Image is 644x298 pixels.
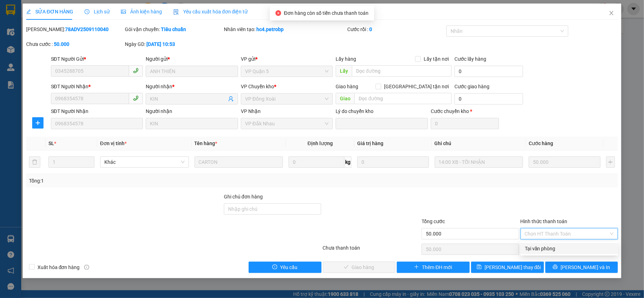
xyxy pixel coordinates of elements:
[125,40,222,48] div: Ngày GD:
[195,156,283,168] input: VD: Bàn, Ghế
[26,25,124,33] div: [PERSON_NAME]:
[245,94,329,104] span: VP Đồng Xoài
[33,120,43,126] span: plus
[336,107,428,115] div: Lý do chuyển kho
[146,107,238,115] div: Người nhận
[125,25,222,33] div: Gói vận chuyển:
[173,9,248,14] span: Yêu cầu xuất hóa đơn điện tử
[471,262,544,273] button: save[PERSON_NAME] thay đổi
[431,107,499,115] div: Cước chuyển kho
[29,156,40,168] button: delete
[161,26,186,32] b: Tiêu chuẩn
[553,264,558,270] span: printer
[133,68,139,73] span: phone
[65,26,109,32] b: 78ADV2509110040
[275,10,281,16] span: close-circle
[369,26,372,32] b: 0
[241,55,333,63] div: VP gửi
[414,264,419,270] span: plus
[397,262,470,273] button: plusThêm ĐH mới
[454,93,523,105] input: Cước giao hàng
[195,141,217,146] span: Tên hàng
[85,9,89,14] span: clock-circle
[280,263,297,271] span: Yêu cầu
[525,245,614,252] div: Tại văn phòng
[354,93,452,104] input: Dọc đường
[421,55,452,63] span: Lấy tận nơi
[308,141,333,146] span: Định lượng
[545,262,618,273] button: printer[PERSON_NAME] và In
[323,262,396,273] button: checkGiao hàng
[322,244,421,256] div: Chưa thanh toán
[54,41,69,47] b: 50.000
[224,194,263,199] label: Ghi chú đơn hàng
[35,263,83,271] span: Xuất hóa đơn hàng
[435,156,523,168] input: Ghi Chú
[146,41,175,47] b: [DATE] 10:53
[104,157,185,167] span: Khác
[357,156,429,168] input: 0
[336,65,352,77] span: Lấy
[245,66,329,77] span: VP Quận 5
[529,156,600,168] input: 0
[357,141,383,146] span: Giá trị hàng
[284,10,369,16] span: Đơn hàng còn số tiền chưa thanh toán
[241,84,274,89] span: VP Chuyển kho
[32,117,43,129] button: plus
[521,219,568,224] label: Hình thức thanh toán
[121,9,126,14] span: picture
[146,55,238,63] div: Người gửi
[344,156,352,168] span: kg
[272,264,277,270] span: exclamation-circle
[422,263,452,271] span: Thêm ĐH mới
[133,95,139,101] span: phone
[228,96,234,102] span: user-add
[561,263,610,271] span: [PERSON_NAME] và In
[454,84,489,89] label: Cước giao hàng
[51,83,143,90] div: SĐT Người Nhận
[336,56,356,62] span: Lấy hàng
[51,107,143,115] div: SĐT Người Nhận
[51,55,143,63] div: SĐT Người Gửi
[432,137,526,150] th: Ghi chú
[249,262,321,273] button: exclamation-circleYêu cầu
[121,9,162,14] span: Ảnh kiện hàng
[224,25,346,33] div: Nhân viên tạo:
[84,265,89,270] span: info-circle
[347,25,445,33] div: Cước rồi :
[26,9,31,14] span: edit
[85,9,110,14] span: Lịch sử
[454,66,523,77] input: Cước lấy hàng
[26,9,73,14] span: SỬA ĐƠN HÀNG
[26,40,124,48] div: Chưa cước :
[606,156,615,168] button: plus
[609,10,614,16] span: close
[29,177,249,185] div: Tổng: 1
[241,107,333,115] div: VP Nhận
[224,203,321,215] input: Ghi chú đơn hàng
[529,141,553,146] span: Cước hàng
[48,141,54,146] span: SL
[381,83,452,90] span: [GEOGRAPHIC_DATA] tận nơi
[146,83,238,90] div: Người nhận
[352,65,452,77] input: Dọc đường
[602,4,621,23] button: Close
[422,219,445,224] span: Tổng cước
[336,93,354,104] span: Giao
[454,56,486,62] label: Cước lấy hàng
[336,84,358,89] span: Giao hàng
[100,141,127,146] span: Đơn vị tính
[245,118,329,129] span: VP Đắk Nhau
[477,264,482,270] span: save
[525,228,614,239] span: Chọn HT Thanh Toán
[485,263,541,271] span: [PERSON_NAME] thay đổi
[173,9,179,15] img: icon
[256,26,284,32] b: hc4.petrobp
